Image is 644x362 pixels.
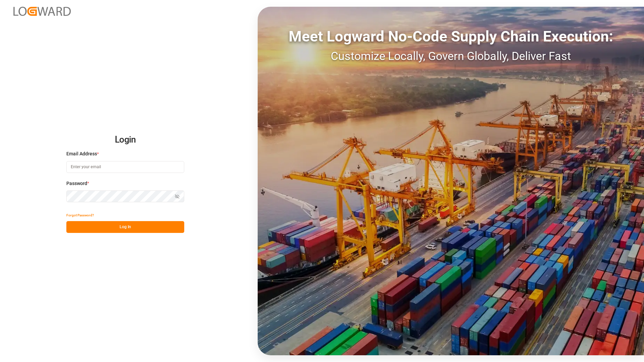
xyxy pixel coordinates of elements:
[66,209,94,221] button: Forgot Password?
[66,161,184,173] input: Enter your email
[13,7,71,16] img: Logward_new_orange.png
[66,150,97,157] span: Email Address
[258,48,644,65] div: Customize Locally, Govern Globally, Deliver Fast
[66,129,184,151] h2: Login
[258,25,644,48] div: Meet Logward No-Code Supply Chain Execution:
[66,221,184,233] button: Log In
[66,180,87,187] span: Password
